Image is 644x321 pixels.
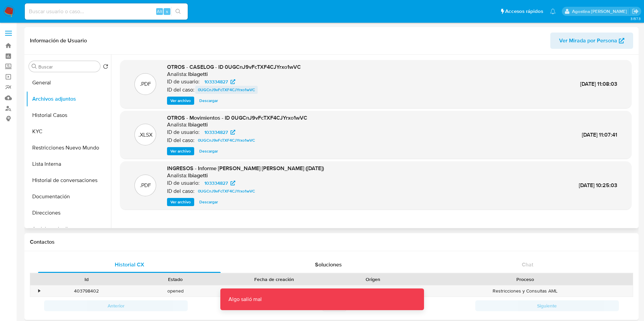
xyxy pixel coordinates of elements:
div: • [38,288,40,294]
span: [DATE] 10:25:03 [579,181,617,189]
span: Ver archivo [170,199,191,205]
span: 103334827 [204,179,228,187]
span: Chat [522,261,533,268]
h6: lbiagetti [188,71,208,78]
a: 103334827 [200,128,239,136]
span: Ver archivo [170,97,191,104]
span: [DATE] 11:07:41 [582,131,617,139]
span: s [166,8,168,15]
input: Buscar usuario o caso... [25,7,188,16]
button: Direcciones [26,205,111,221]
button: Ver archivo [167,97,194,105]
p: Analista: [167,172,187,179]
button: Historial de conversaciones [26,172,111,188]
span: Ver Mirada por Persona [559,33,617,49]
a: Salir [632,8,639,15]
p: agostina.faruolo@mercadolibre.com [572,8,629,15]
button: search-icon [171,7,185,16]
p: .PDF [140,182,151,189]
button: Descargar [196,147,221,155]
span: 103334827 [204,78,228,86]
span: Historial CX [115,261,144,268]
p: ID de usuario: [167,180,200,186]
button: Ver archivo [167,198,194,206]
a: 0UGCnJ9vFcTXF4CJYrxo1wVC [195,86,258,94]
button: Siguiente [475,300,619,311]
div: Fecha de creación [225,276,324,283]
h6: lbiagetti [188,172,208,179]
div: ML_PORTAL [329,285,418,297]
a: Notificaciones [550,8,556,14]
div: 403798402 [42,285,131,297]
span: INGRESOS - Informe [PERSON_NAME] [PERSON_NAME] ([DATE]) [167,164,324,172]
button: Ver Mirada por Persona [550,33,633,49]
button: Lista Interna [26,156,111,172]
div: [DATE] 16:15:58 [220,285,329,297]
div: Id [47,276,126,283]
span: Descargar [199,199,218,205]
p: ID de usuario: [167,129,200,136]
h1: Contactos [30,239,633,245]
p: .PDF [140,80,151,88]
span: 0UGCnJ9vFcTXF4CJYrxo1wVC [198,86,255,94]
button: Ver archivo [167,147,194,155]
button: Volver al orden por defecto [103,64,108,71]
button: Archivos adjuntos [26,91,111,107]
p: .XLSX [139,131,152,139]
span: 103334827 [204,128,228,136]
button: Historial Casos [26,107,111,123]
button: KYC [26,123,111,140]
span: Ver archivo [170,148,191,155]
button: Anterior [44,300,188,311]
span: OTROS - CASELOG - ID 0UGCnJ9vFcTXF4CJYrxo1wVC [167,63,301,71]
span: 0UGCnJ9vFcTXF4CJYrxo1wVC [198,187,255,195]
p: ID del caso: [167,86,195,93]
span: Descargar [199,148,218,155]
button: Buscar [32,64,37,69]
a: 103334827 [200,179,239,187]
button: Documentación [26,188,111,205]
h6: lbiagetti [188,121,208,128]
a: 0UGCnJ9vFcTXF4CJYrxo1wVC [195,136,258,144]
span: OTROS - Movimientos - ID 0UGCnJ9vFcTXF4CJYrxo1wVC [167,114,307,122]
div: Restricciones y Consultas AML [418,285,633,297]
span: Descargar [199,97,218,104]
span: 0UGCnJ9vFcTXF4CJYrxo1wVC [198,136,255,144]
span: Soluciones [315,261,342,268]
p: Analista: [167,71,187,78]
a: 103334827 [200,78,239,86]
a: 0UGCnJ9vFcTXF4CJYrxo1wVC [195,187,258,195]
input: Buscar [38,64,97,70]
p: ID de usuario: [167,78,200,85]
h1: Información de Usuario [30,37,87,44]
div: Estado [136,276,215,283]
button: Anticipos de dinero [26,221,111,237]
span: [DATE] 11:08:03 [580,80,617,88]
p: ID del caso: [167,188,195,195]
div: Proceso [422,276,628,283]
button: General [26,75,111,91]
button: Descargar [196,198,221,206]
div: opened [131,285,220,297]
button: Descargar [196,97,221,105]
div: Origen [333,276,413,283]
button: Restricciones Nuevo Mundo [26,140,111,156]
span: Accesos rápidos [505,8,543,15]
p: ID del caso: [167,137,195,144]
p: Analista: [167,121,187,128]
span: Alt [157,8,162,15]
